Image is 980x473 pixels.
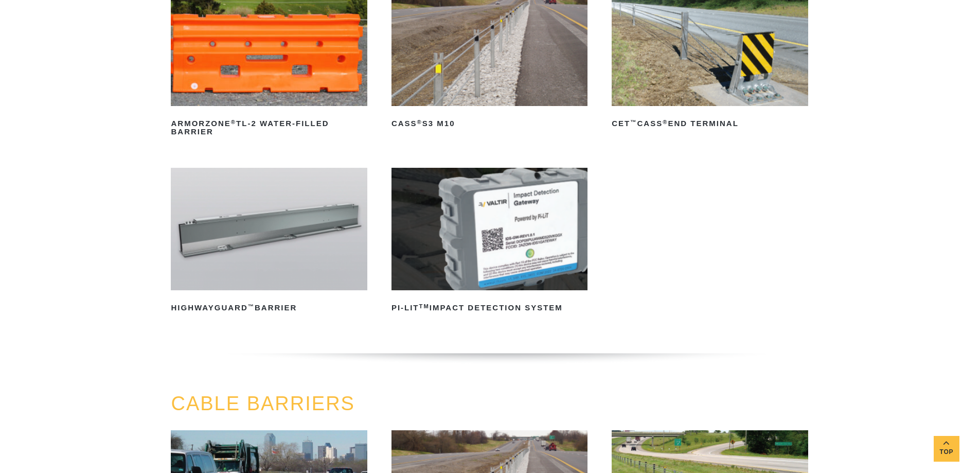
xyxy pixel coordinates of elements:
h2: ArmorZone TL-2 Water-Filled Barrier [171,115,367,140]
h2: CET CASS End Terminal [612,115,808,132]
a: HighwayGuard™Barrier [171,168,367,316]
sup: ® [663,119,668,125]
sup: ™ [248,303,255,309]
sup: ™ [630,119,637,125]
a: Top [934,436,959,462]
h2: PI-LIT Impact Detection System [391,300,587,316]
h2: CASS S3 M10 [391,115,587,132]
sup: TM [419,303,430,309]
a: CABLE BARRIERS [171,393,354,414]
a: PI-LITTMImpact Detection System [391,168,587,316]
sup: ® [231,119,236,125]
span: Top [934,446,959,458]
h2: HighwayGuard Barrier [171,300,367,316]
sup: ® [417,119,422,125]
